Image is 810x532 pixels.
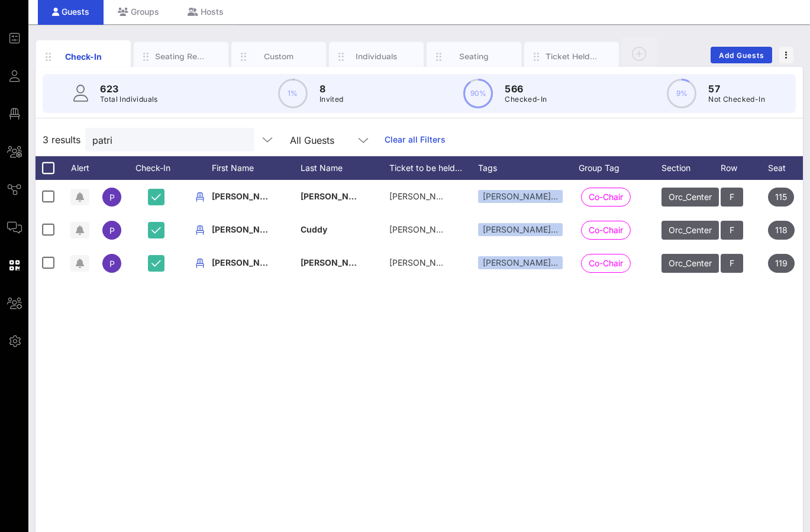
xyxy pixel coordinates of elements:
div: [PERSON_NAME]… [478,223,563,236]
span: Cuddy [301,224,327,234]
span: P [109,259,115,269]
div: Individuals [350,51,403,62]
div: [PERSON_NAME]… [478,256,563,269]
div: Alert [65,156,95,180]
div: Tags [478,156,579,180]
div: All Guests [290,135,334,146]
div: Custom [253,51,305,62]
span: Orc_Center [669,254,712,273]
div: [PERSON_NAME]… [478,190,563,203]
span: P [109,225,115,236]
span: [PERSON_NAME] [389,191,457,201]
div: Check-In [57,50,110,63]
p: 57 [708,82,765,96]
span: [PERSON_NAME] [212,257,282,267]
span: [PERSON_NAME] [389,257,457,267]
span: F [730,188,734,207]
span: 3 results [43,133,80,147]
span: 118 [775,221,788,240]
div: Check-In [129,156,188,180]
div: Seating [448,51,501,62]
span: [PERSON_NAME] [301,191,370,201]
span: Co-Chair [589,254,623,272]
div: First Name [212,156,301,180]
p: 566 [505,82,547,96]
div: All Guests [283,128,377,151]
p: 623 [100,82,158,96]
span: Co-Chair [589,188,623,206]
div: Seating Requests [155,51,208,62]
span: P [109,192,115,202]
span: 119 [775,254,788,273]
span: Add Guests [718,51,765,60]
a: Clear all Filters [385,133,446,146]
span: Co-Chair [589,221,623,239]
span: Orc_Center [669,188,712,207]
p: 8 [320,82,344,96]
span: [PERSON_NAME] [389,224,457,234]
span: Orc_Center [669,221,712,240]
div: Group Tag [579,156,661,180]
p: Invited [320,93,344,105]
span: [PERSON_NAME] [301,257,370,267]
p: Not Checked-In [708,93,765,105]
span: [PERSON_NAME] [212,224,282,234]
div: Section [661,156,721,180]
div: Ticket Held Under [546,51,598,62]
div: Last Name [301,156,389,180]
span: [PERSON_NAME] [212,191,282,201]
div: Row [721,156,768,180]
span: 115 [775,188,787,207]
span: F [730,221,734,240]
button: Add Guests [711,47,772,63]
span: F [730,254,734,273]
p: Checked-In [505,93,547,105]
p: Total Individuals [100,93,158,105]
div: Ticket to be held… [389,156,478,180]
